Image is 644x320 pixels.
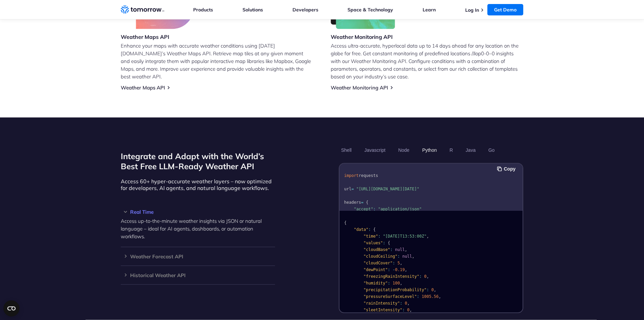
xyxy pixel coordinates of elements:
[344,221,346,226] span: {
[364,288,427,293] span: "precipitationProbability"
[439,295,441,299] span: ,
[331,33,395,41] h3: Weather Monitoring API
[121,84,165,91] a: Weather Maps API
[331,84,388,91] a: Weather Monitoring API
[373,207,376,212] span: :
[378,234,380,239] span: :
[395,268,405,272] span: 0.19
[364,261,393,266] span: "cloudCover"
[243,7,263,13] a: Solutions
[364,295,417,299] span: "pressureSurfaceLevel"
[364,248,390,252] span: "cloudBase"
[364,281,388,286] span: "humidity"
[364,254,397,259] span: "cloudCeiling"
[395,248,405,252] span: null
[121,273,275,278] h3: Historical Weather API
[368,228,371,232] span: :
[121,178,275,191] p: Access 60+ hyper-accurate weather layers – now optimized for developers, AI agents, and natural l...
[378,207,422,212] span: "application/json"
[407,301,410,306] span: ,
[344,200,361,205] span: headers
[362,144,388,156] button: Javascript
[405,301,407,306] span: 0
[463,144,478,156] button: Java
[388,241,390,246] span: {
[486,144,497,156] button: Go
[427,234,429,239] span: ,
[364,308,402,313] span: "sleetIntensity"
[427,288,429,293] span: :
[364,301,400,306] span: "rainIntensity"
[396,144,412,156] button: Node
[364,241,383,246] span: "values"
[393,268,395,272] span: -
[419,274,422,279] span: :
[390,248,392,252] span: :
[405,248,407,252] span: ,
[292,7,318,13] a: Developers
[434,288,436,293] span: ,
[121,5,164,15] a: Home link
[497,166,518,173] button: Copy
[373,228,376,232] span: {
[359,174,378,178] span: requests
[121,33,194,41] h3: Weather Maps API
[427,274,429,279] span: ,
[193,7,213,13] a: Products
[364,234,378,239] span: "time"
[364,268,388,272] span: "dewPoint"
[121,254,275,259] h3: Weather Forecast API
[400,281,402,286] span: ,
[410,308,412,313] span: ,
[402,308,405,313] span: :
[361,200,364,205] span: =
[417,295,419,299] span: :
[431,288,434,293] span: 0
[400,301,402,306] span: :
[405,268,407,272] span: ,
[356,187,419,192] span: "[URL][DOMAIN_NAME][DATE]"
[383,234,427,239] span: "[DATE]T13:53:00Z"
[121,42,313,80] p: Enhance your maps with accurate weather conditions using [DATE][DOMAIN_NAME]’s Weather Maps API. ...
[3,301,19,317] button: Open CMP widget
[383,241,385,246] span: :
[347,7,393,13] a: Space & Technology
[344,187,352,192] span: url
[339,144,354,156] button: Shell
[402,254,412,259] span: null
[121,217,275,240] p: Access up-to-the-minute weather insights via JSON or natural language – ideal for AI agents, dash...
[420,144,439,156] button: Python
[412,254,414,259] span: ,
[424,274,426,279] span: 0
[487,4,523,15] a: Get Demo
[388,281,390,286] span: :
[397,254,400,259] span: :
[121,209,275,214] h3: Real Time
[423,7,436,13] a: Learn
[364,274,419,279] span: "freezingRainIntensity"
[366,200,368,205] span: {
[407,308,410,313] span: 0
[465,7,479,13] a: Log In
[397,261,400,266] span: 5
[354,207,373,212] span: "accept"
[354,228,368,232] span: "data"
[393,261,395,266] span: :
[447,144,455,156] button: R
[388,268,390,272] span: :
[422,295,439,299] span: 1005.56
[121,151,275,171] h2: Integrate and Adapt with the World’s Best Free LLM-Ready Weather API
[344,174,359,178] span: import
[400,261,402,266] span: ,
[393,281,400,286] span: 100
[331,42,523,80] p: Access ultra-accurate, hyperlocal data up to 14 days ahead for any location on the globe for free...
[352,187,354,192] span: =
